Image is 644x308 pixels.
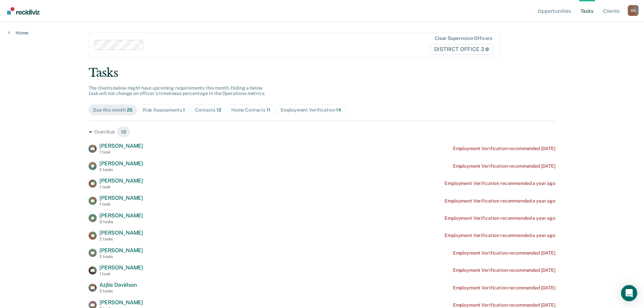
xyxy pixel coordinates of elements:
span: 26 [127,107,133,113]
div: Employment Verification recommended a year ago [445,215,555,221]
div: Employment Verification recommended [DATE] [453,302,555,308]
span: 14 [336,107,341,113]
div: Employment Verification recommended [DATE] [453,267,555,273]
span: 11 [266,107,270,113]
span: [PERSON_NAME] [99,160,143,167]
span: [PERSON_NAME] [99,299,143,306]
span: [PERSON_NAME] [99,230,143,236]
div: 2 tasks [99,167,143,172]
div: Open Intercom Messenger [621,285,637,301]
div: 1 task [99,202,143,207]
span: 19 [117,126,130,137]
div: Employment Verification recommended [DATE] [453,163,555,169]
div: 2 tasks [99,289,137,293]
a: Home [8,30,28,36]
div: Employment Verification recommended a year ago [445,233,555,238]
div: 1 task [99,185,143,189]
div: Employment Verification [281,107,341,113]
div: Home Contacts [231,107,270,113]
div: Employment Verification recommended [DATE] [453,146,555,151]
span: [PERSON_NAME] [99,177,143,184]
div: Clear supervision officers [435,35,492,41]
div: 1 task [99,150,143,155]
span: DISTRICT OFFICE 3 [430,44,494,55]
span: Azjlie Davidson [99,282,137,288]
div: Tasks [89,66,555,80]
div: Employment Verification recommended a year ago [445,181,555,186]
span: [PERSON_NAME] [99,143,143,149]
div: 1 task [99,271,143,276]
div: Employment Verification recommended a year ago [445,198,555,204]
span: [PERSON_NAME] [99,247,143,254]
div: Overdue 19 [89,126,555,137]
div: Risk Assessments [143,107,185,113]
div: 3 tasks [99,219,143,224]
span: 12 [216,107,221,113]
div: Employment Verification recommended [DATE] [453,250,555,256]
div: B A [628,5,639,16]
span: [PERSON_NAME] [99,264,143,271]
div: 2 tasks [99,254,143,259]
div: Due this month [93,107,133,113]
span: [PERSON_NAME] [99,212,143,219]
div: Employment Verification recommended [DATE] [453,285,555,291]
span: [PERSON_NAME] [99,195,143,201]
button: Profile dropdown button [628,5,639,16]
img: Recidiviz [7,7,40,15]
div: 2 tasks [99,237,143,241]
span: 1 [183,107,185,113]
div: Contacts [195,107,221,113]
span: The clients below might have upcoming requirements this month. Hiding a below task will not chang... [89,85,265,96]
